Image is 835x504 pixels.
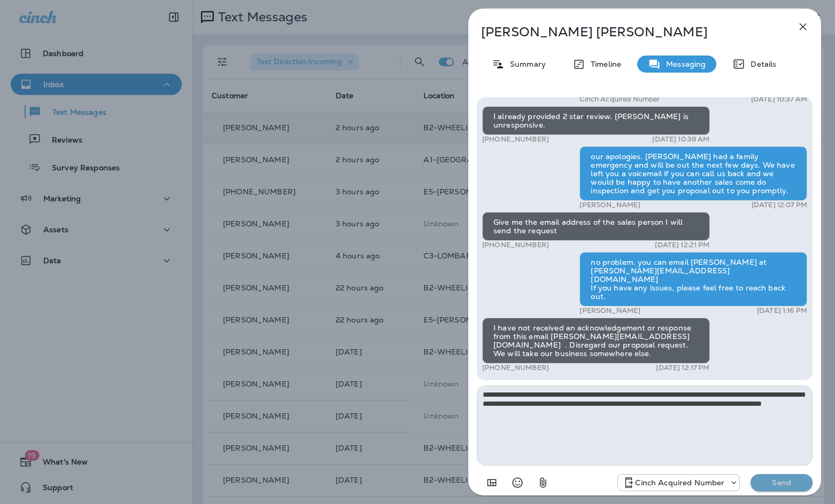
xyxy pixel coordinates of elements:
p: [PERSON_NAME] [579,306,640,315]
p: [DATE] 12:21 PM [655,241,709,249]
p: Send [759,478,804,487]
p: Timeline [585,60,621,68]
div: +1 (224) 344-8646 [618,476,739,489]
p: [PERSON_NAME] [PERSON_NAME] [481,25,773,40]
div: I have not received an acknowledgement or response from this email [PERSON_NAME][EMAIL_ADDRESS][D... [482,318,710,364]
button: Send [751,474,813,491]
p: [DATE] 10:37 AM [751,95,807,104]
p: [PHONE_NUMBER] [482,241,549,249]
div: our apologies. [PERSON_NAME] had a family emergency and will be out the next few days. We have le... [579,146,807,201]
button: Select an emoji [507,472,528,493]
p: [DATE] 12:07 PM [752,201,807,209]
p: Messaging [661,60,706,68]
p: [PERSON_NAME] [579,201,640,209]
p: [PHONE_NUMBER] [482,364,549,372]
p: [DATE] 10:38 AM [652,135,709,144]
div: I already provided 2 star review. [PERSON_NAME] is unresponsive. [482,106,710,135]
p: Summary [505,60,546,68]
p: [PHONE_NUMBER] [482,135,549,144]
div: Give me the email address of the sales person I will send the request [482,212,710,241]
p: Cinch Acquired Number [635,478,724,487]
p: Details [745,60,776,68]
p: [DATE] 1:16 PM [757,306,807,315]
div: no problem. you can email [PERSON_NAME] at [PERSON_NAME][EMAIL_ADDRESS][DOMAIN_NAME] If you have ... [579,252,807,306]
p: Cinch Acquired Number [579,95,660,104]
p: [DATE] 12:17 PM [656,364,709,372]
button: Add in a premade template [481,472,502,493]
